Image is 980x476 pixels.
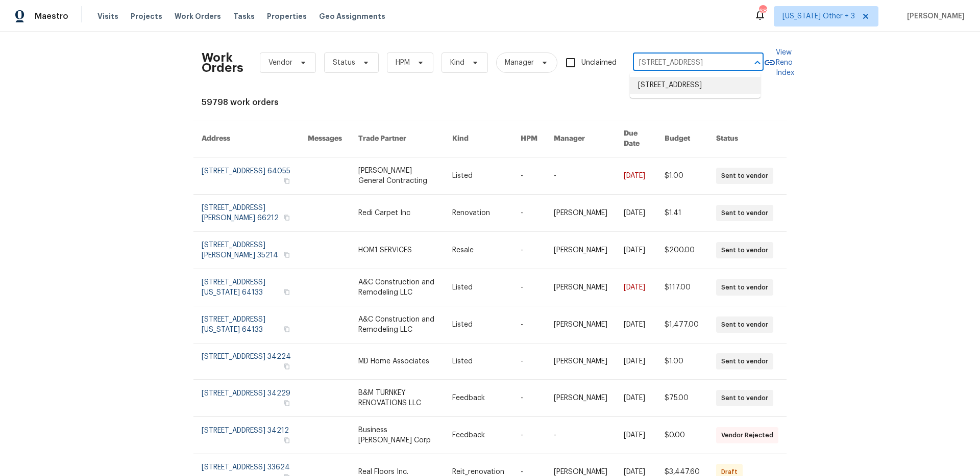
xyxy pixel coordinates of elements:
[350,417,444,454] td: Business [PERSON_NAME] Corp
[630,77,761,94] li: [STREET_ADDRESS]
[282,176,291,186] button: Copy Address
[350,157,444,195] td: [PERSON_NAME] General Contracting
[350,380,444,417] td: B&M TURNKEY RENOVATIONS LLC
[175,11,221,21] span: Work Orders
[193,120,300,157] th: Address
[282,325,291,334] button: Copy Address
[546,306,616,343] td: [PERSON_NAME]
[512,417,546,454] td: -
[512,306,546,343] td: -
[512,120,546,157] th: HPM
[759,6,766,16] div: 68
[546,232,616,269] td: [PERSON_NAME]
[282,287,291,297] button: Copy Address
[268,58,292,68] span: Vendor
[546,120,616,157] th: Manager
[282,399,291,408] button: Copy Address
[444,232,512,269] td: Resale
[300,120,350,157] th: Messages
[512,380,546,417] td: -
[350,232,444,269] td: HOM1 SERVICES
[708,120,787,157] th: Status
[282,436,291,445] button: Copy Address
[333,58,355,68] span: Status
[750,56,765,70] button: Close
[282,362,291,371] button: Copy Address
[444,269,512,306] td: Listed
[350,343,444,380] td: MD Home Associates
[233,13,255,20] span: Tasks
[581,58,617,68] span: Unclaimed
[764,47,794,78] a: View Reno Index
[97,11,118,21] span: Visits
[131,11,162,21] span: Projects
[444,120,512,157] th: Kind
[450,58,464,68] span: Kind
[350,306,444,343] td: A&C Construction and Remodeling LLC
[903,11,965,21] span: [PERSON_NAME]
[633,55,735,71] input: Enter in an address
[444,343,512,380] td: Listed
[350,195,444,232] td: Redi Carpet Inc
[202,52,243,73] h2: Work Orders
[267,11,307,21] span: Properties
[202,97,778,108] div: 59798 work orders
[396,58,410,68] span: HPM
[444,380,512,417] td: Feedback
[616,120,656,157] th: Due Date
[444,417,512,454] td: Feedback
[546,269,616,306] td: [PERSON_NAME]
[512,157,546,195] td: -
[444,157,512,195] td: Listed
[444,306,512,343] td: Listed
[512,232,546,269] td: -
[546,343,616,380] td: [PERSON_NAME]
[282,250,291,259] button: Copy Address
[546,157,616,195] td: -
[350,269,444,306] td: A&C Construction and Remodeling LLC
[656,120,708,157] th: Budget
[282,213,291,222] button: Copy Address
[35,11,68,21] span: Maestro
[319,11,385,21] span: Geo Assignments
[505,58,534,68] span: Manager
[512,195,546,232] td: -
[512,269,546,306] td: -
[546,417,616,454] td: -
[444,195,512,232] td: Renovation
[782,11,855,21] span: [US_STATE] Other + 3
[350,120,444,157] th: Trade Partner
[512,343,546,380] td: -
[546,195,616,232] td: [PERSON_NAME]
[546,380,616,417] td: [PERSON_NAME]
